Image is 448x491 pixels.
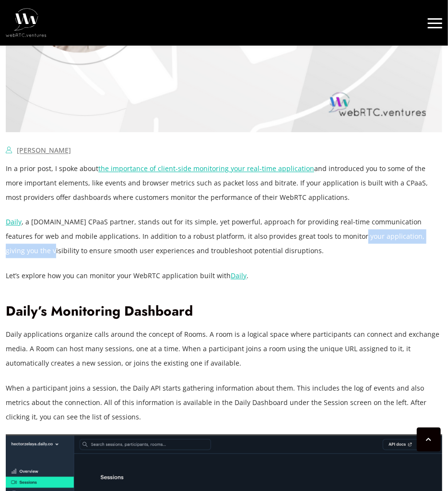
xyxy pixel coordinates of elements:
[6,8,47,37] img: WebRTC.ventures
[98,164,314,173] a: the importance of client-side monitoring your real-time application
[6,327,442,370] p: Daily applications organize calls around the concept of Rooms. A room is a logical space where pa...
[6,381,442,424] p: When a participant joins a session, the Daily API starts gathering information about them. This i...
[231,271,247,280] a: Daily
[6,161,442,205] p: In a prior post, I spoke about and introduced you to some of the more important elements, like ev...
[6,217,22,226] a: Daily
[17,146,71,155] a: [PERSON_NAME]
[6,303,442,320] h2: Daily’s Monitoring Dashboard
[6,269,442,283] p: Let’s explore how you can monitor your WebRTC application built with .
[6,215,442,258] p: , a [DOMAIN_NAME] CPaaS partner, stands out for its simple, yet powerful, approach for providing ...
